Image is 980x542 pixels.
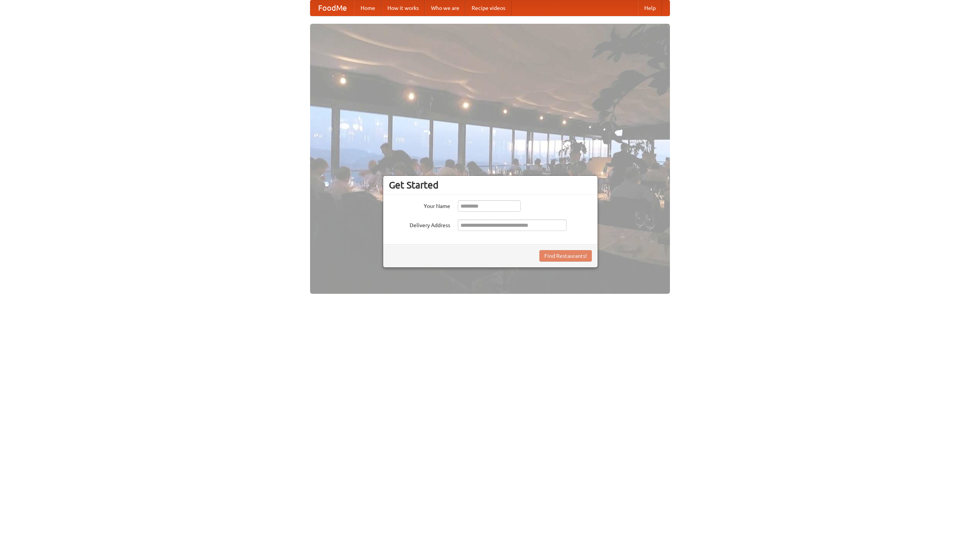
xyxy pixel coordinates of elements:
a: Home [354,0,381,16]
a: FoodMe [310,0,354,16]
a: Who we are [425,0,465,16]
label: Delivery Address [389,219,450,229]
button: Find Restaurants! [539,250,592,262]
h3: Get Started [389,179,592,191]
a: Recipe videos [465,0,511,16]
a: How it works [381,0,425,16]
label: Your Name [389,200,450,210]
a: Help [638,0,662,16]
